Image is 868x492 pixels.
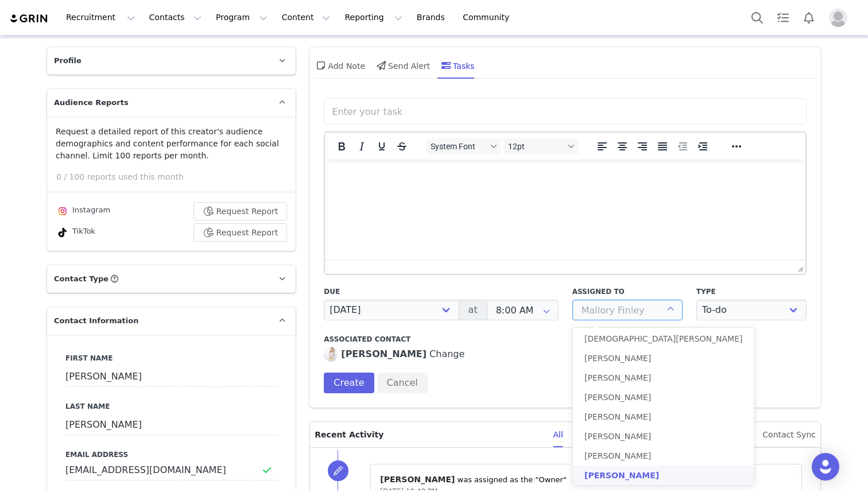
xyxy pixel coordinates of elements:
[392,138,412,154] button: Strikethrough
[56,126,287,162] p: Request a detailed report of this creator's audience demographics and content performance for eac...
[503,138,578,154] button: Font sizes
[456,5,521,30] a: Community
[327,101,804,122] input: Enter your task
[770,5,796,30] a: Tasks
[584,451,651,460] span: [PERSON_NAME]
[65,460,277,481] input: Email Address
[275,5,338,30] button: Content
[633,138,652,154] button: Align right
[324,347,338,362] img: Ashley Haynes
[822,9,859,27] button: Profile
[65,353,277,363] label: First Name
[653,138,672,154] button: Justify
[325,160,805,259] iframe: Rich Text Area
[572,286,683,297] label: Assigned to
[65,401,277,412] label: Last Name
[377,373,428,393] button: Cancel
[426,138,501,154] button: Fonts
[696,286,807,297] label: Type
[584,412,651,421] span: [PERSON_NAME]
[762,422,816,448] div: Contact Sync
[572,300,683,320] input: Mallory Finley
[324,286,558,297] label: Due
[592,138,612,154] button: Align left
[727,138,746,154] button: Reveal or hide additional toolbar items
[745,5,770,30] button: Search
[209,5,274,30] button: Program
[584,373,651,382] span: [PERSON_NAME]
[324,334,807,344] label: Associated Contact
[54,55,82,67] span: Profile
[487,300,559,320] input: Time
[431,142,487,151] span: System Font
[58,207,67,216] img: instagram.svg
[374,52,430,79] div: Send Alert
[693,138,712,154] button: Increase indent
[829,9,847,27] img: placeholder-profile.jpg
[332,138,351,154] button: Bold
[613,138,632,154] button: Align center
[65,450,277,460] label: Email Address
[508,142,564,151] span: 12pt
[9,13,49,24] img: grin logo
[314,52,365,79] div: Add Note
[56,204,110,218] div: Instagram
[142,5,208,30] button: Contacts
[315,422,544,447] p: Recent Activity
[584,354,651,363] span: [PERSON_NAME]
[193,223,288,242] button: Request Report
[673,138,692,154] button: Decrease indent
[324,347,427,362] a: [PERSON_NAME]
[439,52,475,79] div: Tasks
[372,138,392,154] button: Underline
[324,373,374,393] button: Create
[56,226,95,239] div: TikTok
[59,5,142,30] button: Recruitment
[796,5,821,30] button: Notifications
[54,315,138,327] span: Contact Information
[352,138,371,154] button: Italic
[584,471,659,480] span: [PERSON_NAME]
[338,5,409,30] button: Reporting
[341,347,427,361] div: [PERSON_NAME]
[584,432,651,441] span: [PERSON_NAME]
[793,260,805,274] div: Press the Up and Down arrow keys to resize the editor.
[193,202,288,220] button: Request Report
[584,334,742,343] span: [DEMOGRAPHIC_DATA][PERSON_NAME]
[54,273,108,285] span: Contact Type
[553,422,563,448] div: All
[429,348,464,359] a: Change
[380,475,455,484] span: [PERSON_NAME]
[584,393,651,402] span: [PERSON_NAME]
[380,474,792,486] p: ⁨ ⁩ was assigned as the "Owner"
[54,97,129,109] span: Audience Reports
[812,453,839,481] div: Open Intercom Messenger
[410,5,455,30] a: Brands
[56,171,296,183] p: 0 / 100 reports used this month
